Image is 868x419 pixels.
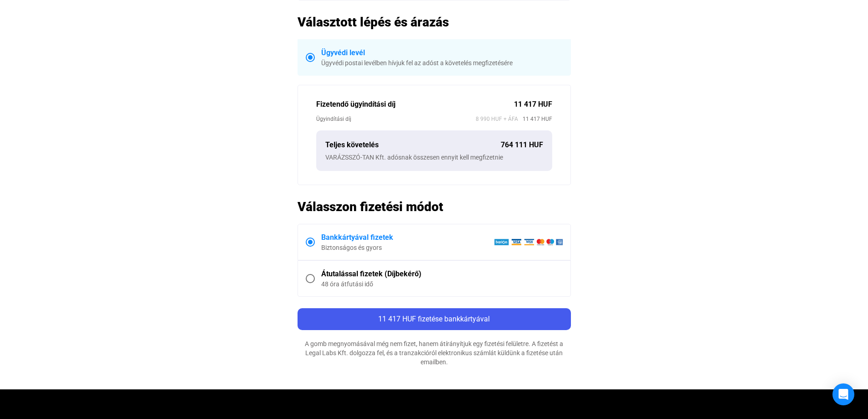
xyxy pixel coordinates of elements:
div: Bankkártyával fizetek [321,232,494,243]
div: Biztonságos és gyors [321,243,494,252]
div: Ügyvédi levél [321,47,563,58]
div: VARÁZSSZÓ-TAN Kft. adósnak összesen ennyit kell megfizetnie [325,153,543,162]
span: 11 417 HUF [518,114,552,124]
div: Teljes követelés [325,140,501,150]
h2: Választott lépés és árazás [298,14,571,30]
div: 11 417 HUF [514,99,552,110]
div: Ügyindítási díj [316,114,476,124]
img: barion [494,238,563,246]
span: 11 417 HUF fizetése bankkártyával [378,315,490,323]
span: 8 990 HUF + ÁFA [476,114,518,124]
div: A gomb megnyomásával még nem fizet, hanem átírányítjuk egy fizetési felületre. A fizetést a Legal... [298,339,571,367]
div: Fizetendő ügyindítási díj [316,99,514,110]
h2: Válasszon fizetési módot [298,199,571,215]
div: 764 111 HUF [501,140,543,150]
div: Open Intercom Messenger [832,383,854,405]
button: 11 417 HUF fizetése bankkártyával [298,308,571,330]
div: Átutalással fizetek (Díjbekérő) [321,269,563,279]
div: Ügyvédi postai levélben hívjuk fel az adóst a követelés megfizetésére [321,58,563,67]
div: 48 óra átfutási idő [321,279,563,289]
